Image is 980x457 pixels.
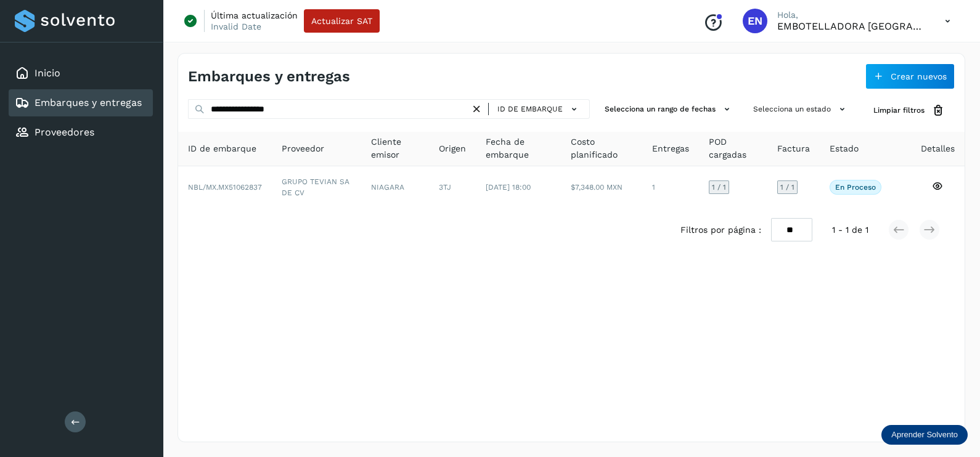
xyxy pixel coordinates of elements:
[188,142,256,155] span: ID de embarque
[35,126,94,138] a: Proveedores
[494,100,584,118] button: ID de embarque
[188,183,262,192] span: NBL/MX.MX51062837
[188,68,350,86] h4: Embarques y entregas
[748,99,854,119] button: Selecciona un estado
[680,224,761,237] span: Filtros por página :
[35,67,60,79] a: Inicio
[439,142,466,155] span: Origen
[864,99,955,122] button: Limpiar filtros
[873,105,925,116] span: Limpiar filtros
[561,166,642,208] td: $7,348.00 MXN
[9,119,153,146] div: Proveedores
[777,20,925,32] p: EMBOTELLADORA NIAGARA DE MEXICO
[211,10,298,21] p: Última actualización
[9,60,153,87] div: Inicio
[891,72,947,81] span: Crear nuevos
[272,166,361,208] td: GRUPO TEVIAN SA DE CV
[835,183,876,192] p: En proceso
[35,97,142,108] a: Embarques y entregas
[311,17,372,25] span: Actualizar SAT
[282,142,324,155] span: Proveedor
[211,21,261,32] p: Invalid Date
[486,135,551,161] span: Fecha de embarque
[497,103,563,115] span: ID de embarque
[832,224,868,237] span: 1 - 1 de 1
[865,63,955,89] button: Crear nuevos
[780,184,794,191] span: 1 / 1
[709,135,757,161] span: POD cargadas
[429,166,476,208] td: 3TJ
[9,89,153,116] div: Embarques y entregas
[652,142,689,155] span: Entregas
[361,166,430,208] td: NIAGARA
[600,99,738,119] button: Selecciona un rango de fechas
[830,142,859,155] span: Estado
[304,9,380,33] button: Actualizar SAT
[571,135,632,161] span: Costo planificado
[777,142,810,155] span: Factura
[777,10,925,20] p: Hola,
[712,184,726,191] span: 1 / 1
[642,166,699,208] td: 1
[891,430,958,440] p: Aprender Solvento
[486,183,531,192] span: [DATE] 18:00
[921,142,955,155] span: Detalles
[881,425,968,445] div: Aprender Solvento
[371,135,420,161] span: Cliente emisor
